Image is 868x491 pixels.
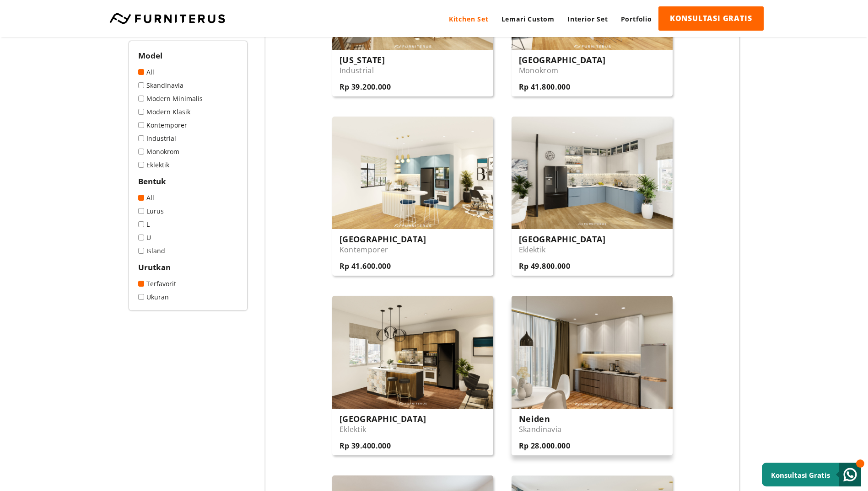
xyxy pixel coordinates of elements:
a: U [138,233,238,242]
h2: Urutkan [138,262,238,272]
img: Island_03-Wood.RGB_color.0000.jpg [332,296,493,408]
p: Monokrom [519,65,605,75]
a: Terfavorit [138,279,238,288]
a: Ukuran [138,293,238,301]
a: [GEOGRAPHIC_DATA]EklektikRp 49.800.000 [512,117,673,276]
a: [GEOGRAPHIC_DATA]EklektikRp 39.400.000 [332,296,493,455]
p: Skandinavia [519,424,571,434]
a: Portfolio [615,6,658,32]
a: Skandinavia [138,81,238,90]
a: L [138,220,238,229]
p: Kontemporer [340,245,426,255]
p: Rp 39.200.000 [340,82,391,92]
a: Modern Minimalis [138,94,238,103]
p: Rp 49.800.000 [519,261,605,271]
h3: [GEOGRAPHIC_DATA] [519,54,605,65]
a: Island [138,246,238,255]
a: All [138,68,238,76]
h2: Bentuk [138,176,238,187]
a: Monokrom [138,147,238,156]
a: Lurus [138,207,238,215]
p: Rp 41.600.000 [340,261,426,271]
img: neiden-view-1.jpg [512,296,673,408]
small: Konsultasi Gratis [771,470,830,480]
a: Eklektik [138,160,238,169]
h3: [GEOGRAPHIC_DATA] [340,234,426,245]
a: Modern Klasik [138,107,238,116]
img: L-04-DUco.RGB_color.0000.jpg [512,117,673,229]
a: NeidenSkandinaviaRp 28.000.000 [512,296,673,455]
a: Kontemporer [138,121,238,129]
p: Eklektik [519,245,605,255]
h2: Model [138,50,238,61]
a: Kitchen Set [442,6,495,32]
a: Lemari Custom [495,6,561,32]
h3: [GEOGRAPHIC_DATA] [340,413,426,424]
p: Rp 28.000.000 [519,441,571,451]
a: KONSULTASI GRATIS [658,6,764,31]
p: Eklektik [340,424,426,434]
p: Industrial [340,65,391,75]
p: Rp 39.400.000 [340,441,426,451]
a: Interior Set [561,6,615,32]
a: [GEOGRAPHIC_DATA]KontemporerRp 41.600.000 [332,117,493,276]
a: Konsultasi Gratis [762,463,861,486]
a: Industrial [138,134,238,143]
img: Island-Kontemporer_View_02.RGB_color.0000.jpg [332,117,493,229]
h3: [GEOGRAPHIC_DATA] [519,234,605,245]
h3: Neiden [519,413,571,424]
h3: [US_STATE] [340,54,391,65]
p: Rp 41.800.000 [519,82,605,92]
a: All [138,193,238,202]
